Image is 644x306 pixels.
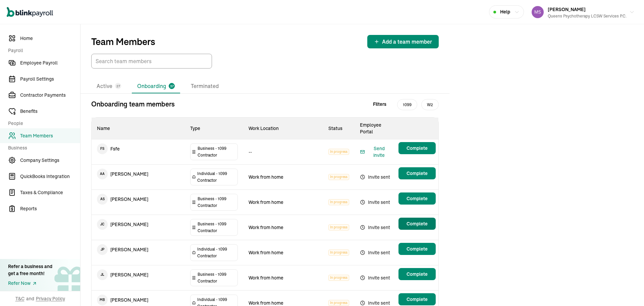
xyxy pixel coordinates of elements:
span: Payroll [8,47,76,54]
span: Business - 1099 Contractor [198,271,236,285]
span: 37 [170,84,174,89]
a: Refer Now [8,280,52,287]
span: Privacy Policy [36,295,65,302]
span: Complete [407,145,428,151]
span: Individual - 1099 Contractor [197,170,236,184]
span: Work from home [249,224,283,230]
p: Onboarding team members [91,99,175,109]
span: Add a team member [382,38,432,46]
span: Work from home [249,174,283,180]
span: Company Settings [20,157,80,164]
span: Invite sent [360,223,390,231]
span: In progress [328,300,349,306]
span: Invite sent [360,249,390,257]
span: QuickBooks Integration [20,173,80,180]
span: Complete [407,195,428,202]
button: Add a team member [367,35,439,48]
span: Work from home [249,199,283,205]
span: Business - 1099 Contractor [198,145,236,159]
span: In progress [328,224,349,230]
span: Work from home [249,250,283,256]
span: Payroll Settings [20,76,80,83]
td: [PERSON_NAME] [92,265,185,284]
button: Send invite [360,145,390,159]
button: Complete [398,192,436,205]
span: Contractor Payments [20,92,80,99]
span: Business - 1099 Contractor [198,195,236,209]
span: Filters [373,101,386,108]
th: Type [185,118,244,139]
span: [PERSON_NAME] [548,6,586,12]
span: In progress [328,174,349,180]
iframe: Chat Widget [610,274,644,306]
span: Employee Payroll [20,59,80,67]
button: Complete [398,142,436,154]
span: Work from home [249,275,283,281]
span: W2 [421,99,439,110]
button: Complete [398,268,436,280]
li: Onboarding [132,79,180,93]
td: [PERSON_NAME] [92,240,185,259]
button: Complete [398,167,436,179]
span: Complete [407,170,428,177]
li: Terminated [185,79,224,93]
span: Work from home [249,300,283,306]
span: Complete [407,220,428,227]
div: Refer a business and get a free month! [8,263,52,277]
button: [PERSON_NAME]Queens Psychotherapy LCSW Services P.C. [529,4,637,20]
button: Help [489,5,524,18]
span: Complete [407,296,428,303]
th: Status [323,118,355,139]
button: Complete [398,243,436,255]
td: [PERSON_NAME] [92,215,185,234]
span: Complete [407,271,428,277]
span: Invite sent [360,198,390,206]
span: Invite sent [360,173,390,181]
span: Benefits [20,108,80,115]
span: People [8,120,76,127]
nav: Global [7,2,53,22]
span: In progress [328,149,349,155]
span: 1099 [397,99,417,110]
span: In progress [328,275,349,281]
span: Home [20,35,80,42]
span: In progress [328,199,349,205]
span: T&C [15,295,24,302]
th: Work Location [243,118,323,139]
span: Team Members [20,132,80,139]
span: Business [8,144,76,151]
span: Invite sent [360,274,390,282]
span: F S [97,143,108,154]
th: Name [92,118,185,139]
div: Queens Psychotherapy LCSW Services P.C. [548,13,627,19]
span: Complete [407,246,428,252]
span: Employee Portal [360,122,381,135]
span: Taxes & Compliance [20,189,80,196]
span: J P [97,244,108,255]
span: Help [500,8,510,15]
span: In progress [328,250,349,256]
span: -- [249,149,252,155]
span: A A [97,169,108,179]
td: [PERSON_NAME] [92,165,185,183]
input: TextInput [91,54,212,69]
button: Complete [398,218,436,230]
span: Individual - 1099 Contractor [197,246,236,259]
span: M B [97,295,108,305]
td: [PERSON_NAME] [92,190,185,209]
p: Team Members [91,36,155,47]
td: Fsfe [92,139,185,158]
span: J L [97,269,108,280]
li: Active [91,79,126,93]
span: J C [97,219,108,230]
span: Reports [20,205,80,212]
span: 27 [116,84,120,89]
span: Business - 1099 Contractor [198,221,236,234]
button: Complete [398,293,436,305]
span: A S [97,194,108,205]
